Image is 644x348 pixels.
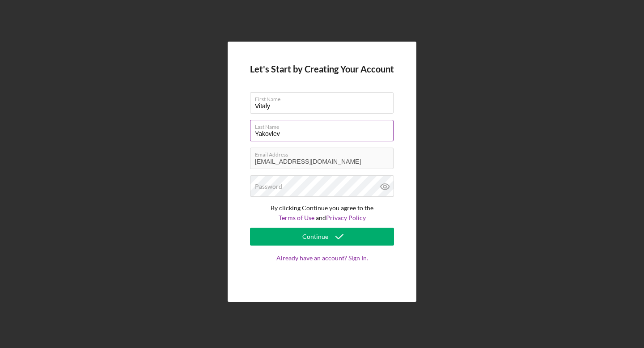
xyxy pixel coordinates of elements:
a: Terms of Use [279,214,314,221]
label: First Name [255,93,394,102]
button: Continue [250,228,394,246]
h4: Let's Start by Creating Your Account [250,64,394,74]
label: Password [255,183,282,190]
a: Already have an account? Sign In. [250,255,394,280]
div: Continue [302,228,328,246]
p: By clicking Continue you agree to the and [250,203,394,223]
label: Email Address [255,148,394,158]
label: Last Name [255,120,394,130]
a: Privacy Policy [326,214,366,221]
